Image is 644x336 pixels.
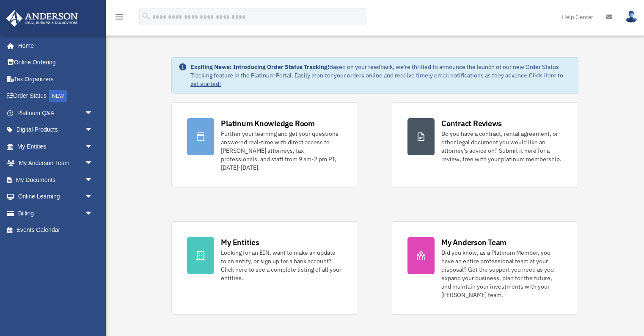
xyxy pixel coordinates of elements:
a: Online Ordering [6,54,106,71]
div: Further your learning and get your questions answered real-time with direct access to [PERSON_NAM... [221,129,342,172]
a: Home [6,37,102,54]
div: My Entities [221,237,259,248]
span: arrow_drop_down [85,138,102,155]
img: Anderson Advisors Platinum Portal [4,10,80,27]
a: Platinum Q&Aarrow_drop_down [6,105,106,121]
div: Platinum Knowledge Room [221,118,315,129]
a: My Entities Looking for an EIN, want to make an update to an entity, or sign up for a bank accoun... [171,221,358,315]
span: arrow_drop_down [85,121,102,139]
i: search [141,11,151,21]
a: Events Calendar [6,222,106,239]
a: My Entitiesarrow_drop_down [6,138,106,155]
img: User Pic [625,11,638,23]
a: menu [114,15,124,22]
a: My Anderson Teamarrow_drop_down [6,155,106,172]
a: Platinum Knowledge Room Further your learning and get your questions answered real-time with dire... [171,102,358,187]
strong: Exciting News: Introducing Order Status Tracking! [190,63,329,71]
span: arrow_drop_down [85,188,102,206]
div: Based on your feedback, we're thrilled to announce the launch of our new Order Status Tracking fe... [190,63,571,88]
a: Contract Reviews Do you have a contract, rental agreement, or other legal document you would like... [392,102,578,187]
span: arrow_drop_down [85,155,102,172]
a: Click Here to get started! [190,72,563,88]
a: Tax Organizers [6,71,106,88]
a: Order StatusNEW [6,88,106,105]
div: Did you know, as a Platinum Member, you have an entire professional team at your disposal? Get th... [441,248,563,299]
a: Online Learningarrow_drop_down [6,188,106,205]
div: NEW [49,90,67,102]
div: Looking for an EIN, want to make an update to an entity, or sign up for a bank account? Click her... [221,248,342,282]
div: Do you have a contract, rental agreement, or other legal document you would like an attorney's ad... [441,129,563,163]
i: menu [114,12,124,22]
div: Contract Reviews [441,118,502,129]
a: My Documentsarrow_drop_down [6,171,106,188]
span: arrow_drop_down [85,205,102,222]
a: Digital Productsarrow_drop_down [6,121,106,138]
div: My Anderson Team [441,237,506,248]
span: arrow_drop_down [85,105,102,122]
span: arrow_drop_down [85,171,102,189]
a: Billingarrow_drop_down [6,205,106,222]
a: My Anderson Team Did you know, as a Platinum Member, you have an entire professional team at your... [392,221,578,315]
